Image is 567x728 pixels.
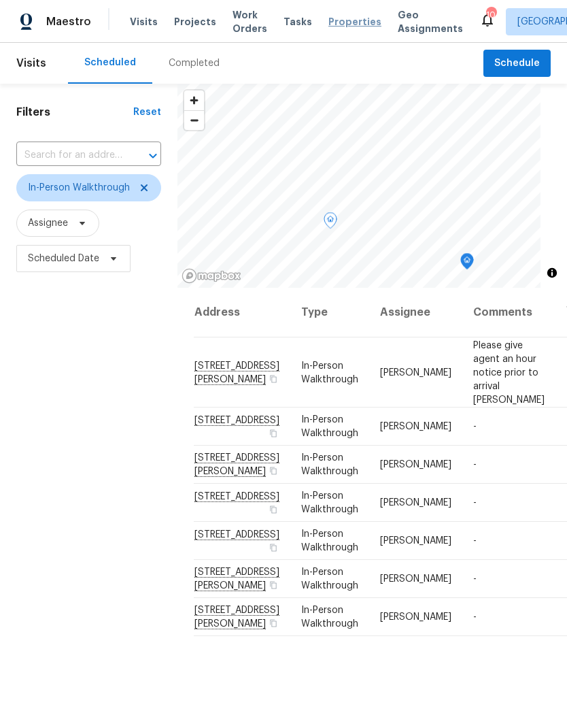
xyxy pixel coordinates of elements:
[324,212,337,233] div: Map marker
[267,427,279,440] button: Copy Address
[28,252,99,265] span: Scheduled Date
[473,498,477,508] span: -
[143,146,162,165] button: Open
[473,574,477,584] span: -
[233,8,267,35] span: Work Orders
[328,15,381,29] span: Properties
[267,372,279,384] button: Copy Address
[369,288,462,337] th: Assignee
[28,216,68,230] span: Assignee
[133,105,161,119] div: Reset
[486,8,496,22] div: 10
[46,15,91,29] span: Maestro
[184,110,204,130] button: Zoom out
[16,145,123,166] input: Search for an address...
[301,453,358,476] span: In-Person Walkthrough
[130,15,158,29] span: Visits
[462,288,555,337] th: Comments
[460,253,474,274] div: Map marker
[84,56,136,69] div: Scheduled
[380,574,451,584] span: [PERSON_NAME]
[267,617,279,629] button: Copy Address
[169,56,220,70] div: Completed
[177,84,540,288] canvas: Map
[182,268,241,284] a: Mapbox homepage
[184,90,204,110] button: Zoom in
[473,340,545,404] span: Please give agent an hour notice prior to arrival [PERSON_NAME]
[267,542,279,554] button: Copy Address
[267,579,279,591] button: Copy Address
[473,536,477,546] span: -
[174,15,216,29] span: Projects
[548,265,556,280] span: Toggle attribution
[301,529,358,552] span: In-Person Walkthrough
[301,606,358,629] span: In-Person Walkthrough
[473,612,477,622] span: -
[380,460,451,469] span: [PERSON_NAME]
[267,465,279,477] button: Copy Address
[380,612,451,622] span: [PERSON_NAME]
[473,460,477,469] span: -
[301,567,358,591] span: In-Person Walkthrough
[483,50,551,78] button: Schedule
[398,8,463,35] span: Geo Assignments
[267,503,279,516] button: Copy Address
[301,361,358,384] span: In-Person Walkthrough
[473,422,477,431] span: -
[194,288,290,337] th: Address
[290,288,369,337] th: Type
[380,367,451,377] span: [PERSON_NAME]
[16,48,46,78] span: Visits
[283,17,312,27] span: Tasks
[28,181,130,195] span: In-Person Walkthrough
[380,422,451,431] span: [PERSON_NAME]
[184,111,204,130] span: Zoom out
[544,265,560,281] button: Toggle attribution
[16,105,133,119] h1: Filters
[380,536,451,546] span: [PERSON_NAME]
[494,55,540,72] span: Schedule
[380,498,451,508] span: [PERSON_NAME]
[301,415,358,438] span: In-Person Walkthrough
[301,491,358,514] span: In-Person Walkthrough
